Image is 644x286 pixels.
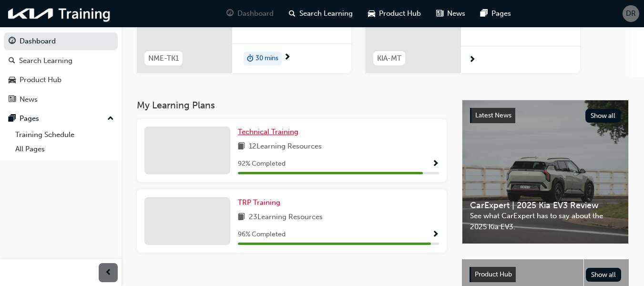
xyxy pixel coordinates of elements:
a: Dashboard [4,32,118,50]
span: Technical Training [238,127,298,136]
span: 23 Learning Resources [249,212,323,223]
span: DR [626,8,636,19]
a: Search Learning [4,52,118,70]
span: next-icon [469,56,476,64]
span: search-icon [9,57,15,65]
button: Show all [586,268,622,282]
span: book-icon [238,141,245,153]
span: Pages [491,8,511,19]
span: news-icon [9,95,16,104]
span: news-icon [436,8,443,20]
button: Show Progress [432,229,439,241]
a: pages-iconPages [473,4,519,23]
a: search-iconSearch Learning [281,4,360,23]
a: Latest NewsShow all [470,108,621,123]
div: Search Learning [19,55,72,66]
span: guage-icon [9,37,16,46]
span: prev-icon [105,267,112,279]
span: CarExpert | 2025 Kia EV3 Review [470,200,621,211]
span: search-icon [289,8,296,20]
span: duration-icon [247,53,254,65]
span: next-icon [284,53,291,62]
span: 96 % Completed [238,229,286,240]
a: Training Schedule [11,127,118,142]
span: up-icon [107,113,114,125]
button: DR [623,5,639,22]
span: book-icon [238,212,245,223]
span: Latest News [475,111,511,119]
span: Show Progress [432,160,439,169]
button: Pages [4,110,118,127]
button: Show Progress [432,158,439,170]
div: News [20,94,38,105]
a: Product HubShow all [470,267,621,282]
span: 12 Learning Resources [249,141,322,153]
span: Product Hub [379,8,421,19]
a: car-iconProduct Hub [360,4,429,23]
span: News [447,8,465,19]
span: Dashboard [237,8,274,19]
span: See what CarExpert has to say about the 2025 Kia EV3. [470,211,621,232]
span: Show Progress [432,231,439,239]
span: 92 % Completed [238,159,286,169]
span: NME-TK1 [148,53,179,64]
span: Search Learning [299,8,353,19]
span: pages-icon [480,8,488,20]
div: Product Hub [20,74,61,85]
a: Technical Training [238,127,302,138]
a: All Pages [11,142,118,157]
span: pages-icon [9,115,16,123]
div: Pages [20,113,39,124]
img: kia-training [5,4,114,23]
a: news-iconNews [429,4,473,23]
span: car-icon [9,76,16,85]
span: 30 mins [256,53,278,64]
span: KIA-MT [377,53,401,64]
button: DashboardSearch LearningProduct HubNews [4,31,118,110]
h3: My Learning Plans [137,100,447,111]
span: TRP Training [238,198,280,207]
span: car-icon [368,8,375,20]
a: Latest NewsShow allCarExpert | 2025 Kia EV3 ReviewSee what CarExpert has to say about the 2025 Ki... [462,100,629,244]
a: Product Hub [4,71,118,89]
a: TRP Training [238,197,284,208]
button: Show all [585,109,621,123]
a: News [4,91,118,108]
span: guage-icon [226,8,234,20]
a: guage-iconDashboard [219,4,281,23]
span: Product Hub [475,270,512,278]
